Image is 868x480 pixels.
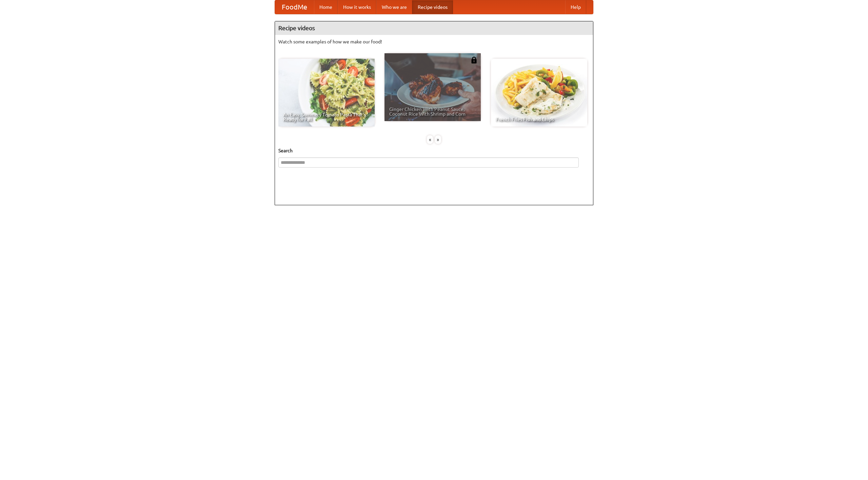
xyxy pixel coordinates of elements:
[496,117,583,122] span: French Fries Fish and Chips
[278,59,375,127] a: An Easy, Summery Tomato Pasta That's Ready for Fall
[283,112,370,122] span: An Easy, Summery Tomato Pasta That's Ready for Fall
[491,59,587,127] a: French Fries Fish and Chips
[427,135,433,144] div: «
[338,0,376,14] a: How it works
[376,0,412,14] a: Who we are
[278,147,590,154] h5: Search
[275,0,314,14] a: FoodMe
[435,135,441,144] div: »
[278,38,590,45] p: Watch some examples of how we make our food!
[565,0,586,14] a: Help
[275,21,593,35] h4: Recipe videos
[471,57,477,63] img: 483408.png
[412,0,453,14] a: Recipe videos
[314,0,338,14] a: Home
